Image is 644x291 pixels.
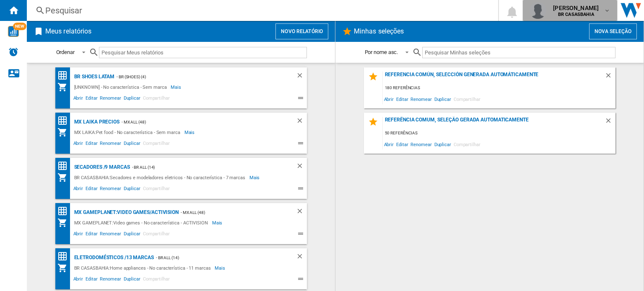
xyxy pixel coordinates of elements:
div: Matriz de preços [57,70,72,81]
span: Duplicar [433,139,452,150]
span: Editar [84,230,99,240]
div: ELETRODOMÉSTICOS /13 marcas [72,252,154,263]
span: Abrir [72,230,85,240]
span: Compartilhar [142,275,171,285]
span: Mais [212,218,224,228]
span: [PERSON_NAME] [553,4,599,12]
div: Meu sortimento [57,82,72,92]
div: Pesquisar [45,5,476,16]
div: Deletar [605,72,615,83]
button: Novo relatório [275,23,328,39]
span: Duplicar [122,230,142,240]
div: MX GAMEPLANET:Video games - No característica - ACTIVISION [72,218,212,228]
div: Matriz de preços [57,206,72,216]
span: Abrir [383,139,395,150]
h2: Minhas seleções [352,23,406,39]
span: Editar [84,275,99,285]
b: BR CASASBAHIA [558,12,594,17]
span: Renomear [99,94,122,104]
input: Pesquisar Minhas seleções [422,47,615,58]
div: MX LAIKA:Pet food - No característica - Sem marca [72,127,184,137]
div: [UNKNOWN] - No característica - Sem marca [72,82,171,92]
div: Deletar [605,117,615,128]
span: Compartilhar [452,139,482,150]
div: Deletar [296,117,307,127]
span: Renomear [99,139,122,149]
span: Renomear [99,275,122,285]
span: Abrir [72,139,85,149]
span: Duplicar [122,185,142,195]
div: Ordenar [56,49,75,55]
span: Duplicar [433,93,452,105]
div: Deletar [296,72,307,82]
span: Compartilhar [142,230,171,240]
div: - BR ALL (14) [130,162,279,173]
div: BR CASASBAHIA:Home appliances - No característica - 11 marcas [72,263,215,273]
span: Abrir [72,94,85,104]
img: wise-card.svg [8,26,19,37]
span: Mais [184,127,196,137]
div: - MX ALL (48) [179,207,279,218]
img: alerts-logo.svg [8,47,18,57]
div: Meu sortimento [57,263,72,273]
span: Renomear [409,139,433,150]
h2: Meus relatórios [44,23,93,39]
div: Meu sortimento [57,173,72,183]
span: Editar [395,139,409,150]
span: Abrir [72,185,85,195]
span: Compartilhar [142,94,171,104]
div: Matriz de preços [57,161,72,171]
div: - BR ALL (14) [154,252,279,263]
span: Mais [249,173,261,183]
div: MX GAMEPLANET:Video games/ACTIVISION [72,207,179,218]
span: Editar [395,93,409,105]
div: BR CASASBAHIA:Secadores e modeladores eletricos - No característica - 7 marcas [72,173,249,183]
div: - BR (shoes) (4) [114,72,279,82]
div: BR Shoes latam [72,72,115,82]
input: Pesquisar Meus relatórios [99,47,307,58]
div: 180 referências [383,83,615,93]
div: Matriz de preços [57,116,72,126]
div: Meu sortimento [57,218,72,228]
span: NEW [13,23,26,30]
span: Abrir [72,275,85,285]
div: Deletar [296,207,307,218]
div: Deletar [296,252,307,263]
div: 50 referências [383,128,615,139]
button: Nova seleção [589,23,637,39]
span: Duplicar [122,139,142,149]
div: Referência comum, seleção gerada automaticamente [383,117,605,128]
span: Mais [215,263,226,273]
span: Mais [171,82,182,92]
span: Editar [84,185,99,195]
div: Matriz de preços [57,251,72,262]
span: Renomear [99,230,122,240]
div: - MX ALL (48) [119,117,279,127]
span: Abrir [383,93,395,105]
div: Meu sortimento [57,127,72,137]
span: Editar [84,139,99,149]
div: Por nome asc. [365,49,398,55]
span: Compartilhar [142,139,171,149]
span: Compartilhar [142,185,171,195]
span: Renomear [409,93,433,105]
span: Compartilhar [452,93,482,105]
span: Duplicar [122,275,142,285]
span: Editar [84,94,99,104]
div: MX Laika Precios [72,117,119,127]
span: Renomear [99,185,122,195]
img: profile.jpg [530,2,546,19]
div: Secadores /9 marcas [72,162,130,173]
div: Referencia común, selección generada automáticamente [383,72,605,83]
span: Duplicar [122,94,142,104]
div: Deletar [296,162,307,173]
